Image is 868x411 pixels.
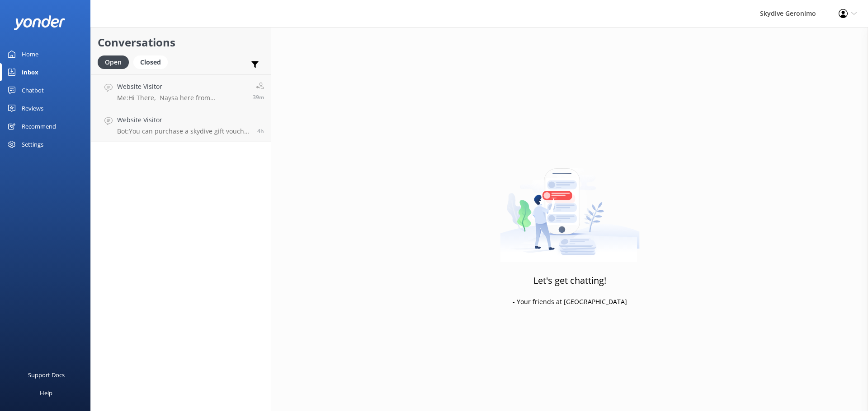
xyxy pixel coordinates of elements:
[117,127,250,135] p: Bot: You can purchase a skydive gift voucher online at [URL][DOMAIN_NAME]. Choose a specific skyd...
[533,273,606,288] h3: Let's get chatting!
[133,57,172,67] a: Closed
[22,135,43,153] div: Settings
[257,127,264,135] span: Sep 26 2025 11:12am (UTC +08:00) Australia/Perth
[91,74,271,108] a: Website VisitorMe:Hi There, Naysa here from [GEOGRAPHIC_DATA] reservations, Yes, you are able to ...
[22,45,38,63] div: Home
[22,99,43,117] div: Reviews
[22,81,44,99] div: Chatbot
[513,297,627,307] p: - Your friends at [GEOGRAPHIC_DATA]
[98,34,264,51] h2: Conversations
[28,366,65,384] div: Support Docs
[22,63,38,81] div: Inbox
[117,115,250,125] h4: Website Visitor
[98,55,129,69] div: Open
[98,57,133,67] a: Open
[117,94,246,102] p: Me: Hi There, Naysa here from [GEOGRAPHIC_DATA] reservations, Yes, you are able to participate in...
[500,149,640,262] img: artwork of a man stealing a conversation from at giant smartphone
[22,117,56,135] div: Recommend
[133,55,168,69] div: Closed
[91,108,271,142] a: Website VisitorBot:You can purchase a skydive gift voucher online at [URL][DOMAIN_NAME]. Choose a...
[40,384,52,402] div: Help
[117,82,246,92] h4: Website Visitor
[253,93,264,101] span: Sep 26 2025 03:10pm (UTC +08:00) Australia/Perth
[14,15,66,30] img: yonder-white-logo.png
